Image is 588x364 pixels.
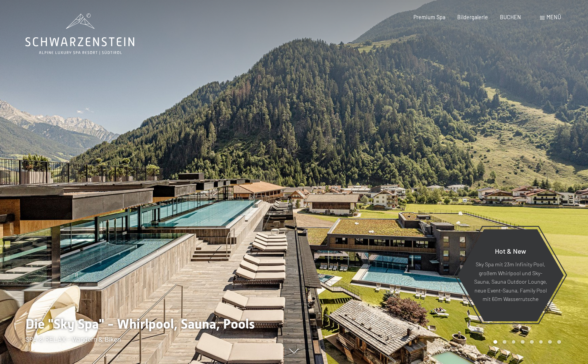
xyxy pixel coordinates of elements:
[500,14,521,20] a: BUCHEN
[495,247,526,255] span: Hot & New
[503,340,506,344] div: Carousel Page 2
[539,340,543,344] div: Carousel Page 6
[521,340,525,344] div: Carousel Page 4
[546,14,561,20] span: Menü
[548,340,552,344] div: Carousel Page 7
[457,229,564,322] a: Hot & New Sky Spa mit 23m Infinity Pool, großem Whirlpool und Sky-Sauna, Sauna Outdoor Lounge, ne...
[512,340,516,344] div: Carousel Page 3
[474,260,547,304] p: Sky Spa mit 23m Infinity Pool, großem Whirlpool und Sky-Sauna, Sauna Outdoor Lounge, neue Event-S...
[457,14,488,20] a: Bildergalerie
[491,340,561,344] div: Carousel Pagination
[557,340,561,344] div: Carousel Page 8
[493,340,497,344] div: Carousel Page 1 (Current Slide)
[530,340,534,344] div: Carousel Page 5
[413,14,445,20] a: Premium Spa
